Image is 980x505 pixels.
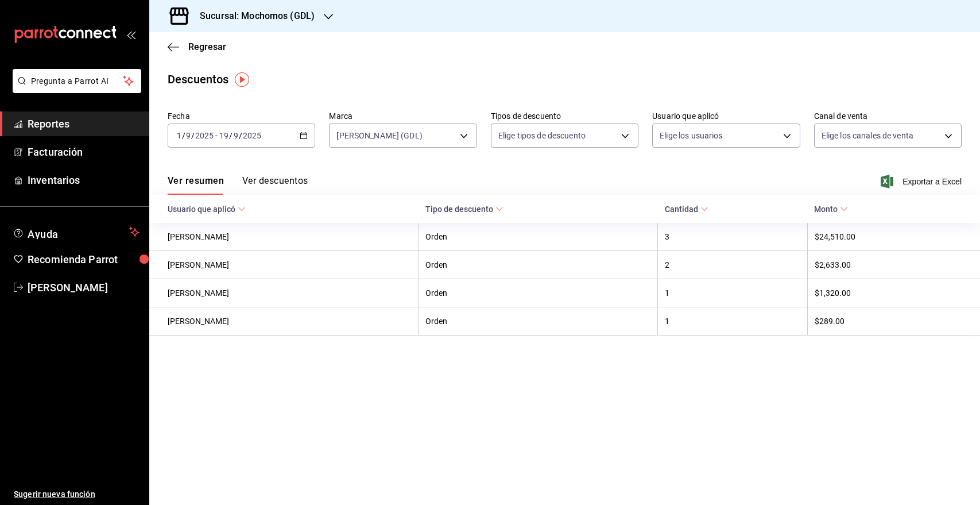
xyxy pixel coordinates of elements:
[185,131,191,140] input: --
[28,252,140,267] span: Recomienda Parrot
[807,307,980,336] th: $289.00
[814,112,962,120] label: Canal de venta
[233,131,239,140] input: --
[149,307,419,336] th: [PERSON_NAME]
[188,41,226,52] span: Regresar
[13,69,141,93] button: Pregunta a Parrot AI
[658,223,807,251] th: 3
[652,112,800,120] label: Usuario que aplicó
[182,131,185,140] span: /
[807,279,980,307] th: $1,320.00
[229,131,233,140] span: /
[419,279,658,307] th: Orden
[215,131,218,140] span: -
[31,75,123,87] span: Pregunta a Parrot AI
[168,175,224,195] button: Ver resumen
[419,307,658,336] th: Orden
[658,279,807,307] th: 1
[168,205,246,214] span: Usuario que aplicó
[149,223,419,251] th: [PERSON_NAME]
[336,130,423,141] span: [PERSON_NAME] (GDL)
[191,131,195,140] span: /
[28,280,140,295] span: [PERSON_NAME]
[807,251,980,279] th: $2,633.00
[419,223,658,251] th: Orden
[168,41,226,52] button: Regresar
[149,279,419,307] th: [PERSON_NAME]
[329,112,477,120] label: Marca
[168,112,315,120] label: Fecha
[8,83,141,95] a: Pregunta a Parrot AI
[149,251,419,279] th: [PERSON_NAME]
[660,130,722,141] span: Elige los usuarios
[14,488,140,500] span: Sugerir nueva función
[239,131,242,140] span: /
[168,71,228,88] div: Descuentos
[242,175,308,195] button: Ver descuentos
[242,131,262,140] input: ----
[191,9,315,23] h3: Sucursal: Mochomos (GDL)
[195,131,214,140] input: ----
[498,130,586,141] span: Elige tipos de descuento
[28,172,140,188] span: Inventarios
[168,175,308,195] div: navigation tabs
[822,130,913,141] span: Elige los canales de venta
[658,251,807,279] th: 2
[126,30,135,39] button: open_drawer_menu
[807,223,980,251] th: $24,510.00
[28,116,140,132] span: Reportes
[28,144,140,160] span: Facturación
[665,205,708,214] span: Cantidad
[883,175,962,188] button: Exportar a Excel
[219,131,229,140] input: --
[425,205,503,214] span: Tipo de descuento
[419,251,658,279] th: Orden
[814,205,848,214] span: Monto
[176,131,182,140] input: --
[235,72,249,87] img: Tooltip marker
[491,112,638,120] label: Tipos de descuento
[28,225,125,239] span: Ayuda
[658,307,807,336] th: 1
